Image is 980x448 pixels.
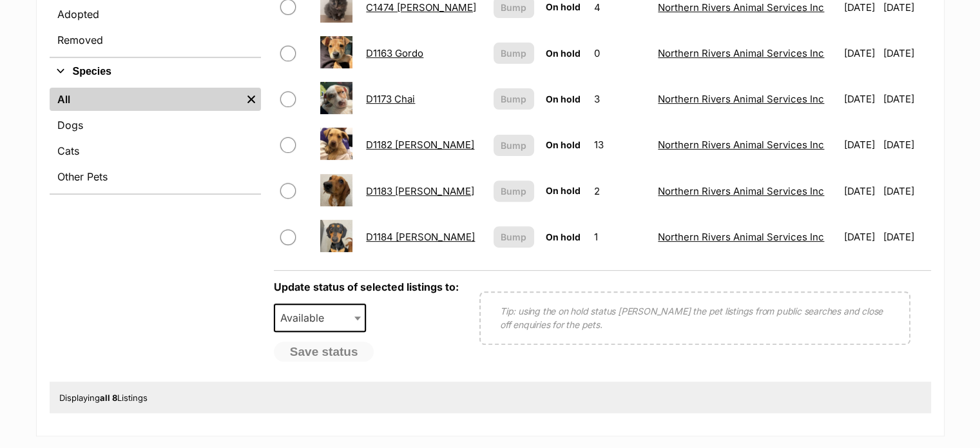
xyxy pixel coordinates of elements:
a: D1183 [PERSON_NAME] [366,185,474,197]
button: Bump [494,43,534,64]
a: Northern Rivers Animal Services Inc [658,47,824,59]
a: Dogs [50,113,261,137]
td: [DATE] [883,122,929,167]
a: D1182 [PERSON_NAME] [366,139,474,151]
a: Northern Rivers Animal Services Inc [658,139,824,151]
span: Bump [501,230,526,244]
a: D1163 Gordo [366,47,423,59]
a: Other Pets [50,165,261,188]
a: D1184 [PERSON_NAME] [366,231,475,243]
strong: all 8 [100,393,117,403]
span: Bump [501,46,526,60]
button: Bump [494,226,534,248]
a: Remove filter [242,88,261,111]
span: Displaying Listings [59,393,148,403]
button: Bump [494,135,534,156]
td: [DATE] [839,122,882,167]
button: Species [50,63,261,80]
td: 2 [589,169,651,213]
span: Available [274,304,367,332]
button: Bump [494,180,534,202]
td: 0 [589,31,651,75]
button: Bump [494,88,534,110]
a: Northern Rivers Animal Services Inc [658,93,824,105]
a: All [50,88,242,111]
td: [DATE] [839,169,882,213]
a: Removed [50,28,261,52]
span: On hold [546,1,581,12]
td: [DATE] [883,169,929,213]
a: Cats [50,139,261,162]
td: [DATE] [839,77,882,121]
span: Bump [501,139,526,152]
a: Adopted [50,3,261,26]
td: [DATE] [839,215,882,259]
td: [DATE] [883,31,929,75]
td: 3 [589,77,651,121]
a: Northern Rivers Animal Services Inc [658,1,824,14]
span: Bump [501,184,526,198]
span: Available [275,309,337,327]
td: 13 [589,122,651,167]
span: Bump [501,1,526,14]
div: Species [50,85,261,193]
span: On hold [546,93,581,104]
button: Save status [274,342,374,362]
td: 1 [589,215,651,259]
a: D1173 Chai [366,93,415,105]
span: On hold [546,139,581,150]
td: [DATE] [883,77,929,121]
span: On hold [546,185,581,196]
a: C1474 [PERSON_NAME] [366,1,476,14]
a: Northern Rivers Animal Services Inc [658,231,824,243]
span: On hold [546,231,581,242]
label: Update status of selected listings to: [274,280,459,293]
a: Northern Rivers Animal Services Inc [658,185,824,197]
p: Tip: using the on hold status [PERSON_NAME] the pet listings from public searches and close off e... [500,304,890,331]
td: [DATE] [839,31,882,75]
td: [DATE] [883,215,929,259]
span: Bump [501,92,526,106]
span: On hold [546,48,581,59]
